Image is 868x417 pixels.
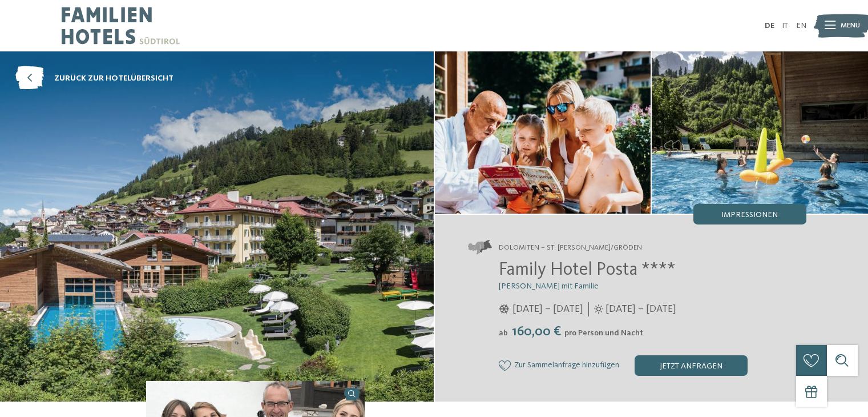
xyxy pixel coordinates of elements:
[15,67,173,90] a: zurück zur Hotelübersicht
[721,211,778,219] span: Impressionen
[605,302,676,316] span: [DATE] – [DATE]
[796,22,806,30] a: EN
[512,302,583,316] span: [DATE] – [DATE]
[499,304,510,314] i: Öffnungszeiten im Winter
[499,261,676,279] span: Family Hotel Posta ****
[635,355,748,376] div: jetzt anfragen
[514,361,619,370] span: Zur Sammelanfrage hinzufügen
[509,325,563,339] span: 160,00 €
[564,329,643,337] span: pro Person und Nacht
[54,73,173,84] span: zurück zur Hotelübersicht
[499,282,599,290] span: [PERSON_NAME] mit Familie
[499,243,642,253] span: Dolomiten – St. [PERSON_NAME]/Gröden
[652,51,868,214] img: Familienhotel in Gröden: ein besonderer Ort
[499,329,508,337] span: ab
[435,51,651,214] img: Familienhotel in Gröden: ein besonderer Ort
[841,21,860,31] span: Menü
[782,22,788,30] a: IT
[594,304,603,314] i: Öffnungszeiten im Sommer
[765,22,774,30] a: DE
